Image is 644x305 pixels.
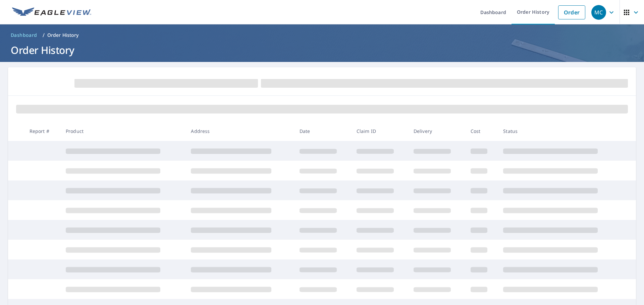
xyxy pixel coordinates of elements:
[185,121,294,141] th: Address
[24,121,60,141] th: Report #
[498,121,623,141] th: Status
[294,121,351,141] th: Date
[351,121,408,141] th: Claim ID
[558,5,585,19] a: Order
[11,32,37,39] span: Dashboard
[465,121,498,141] th: Cost
[8,30,636,41] nav: breadcrumb
[8,43,636,57] h1: Order History
[408,121,465,141] th: Delivery
[12,7,91,17] img: EV Logo
[43,31,45,39] li: /
[60,121,185,141] th: Product
[591,5,606,20] div: MC
[8,30,40,41] a: Dashboard
[47,32,79,39] p: Order History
